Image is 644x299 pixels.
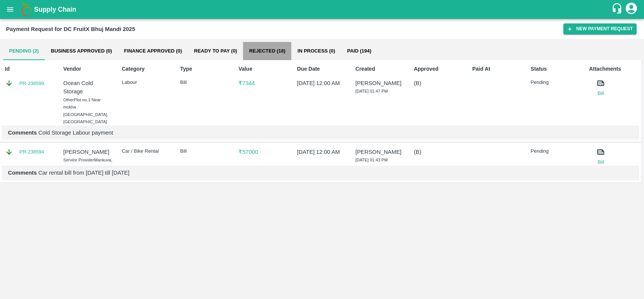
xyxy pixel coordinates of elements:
[188,42,243,60] button: Ready To Pay (0)
[624,2,638,17] div: account of current user
[341,42,377,60] button: Paid (194)
[530,65,581,73] p: Status
[414,79,464,87] p: (B)
[63,65,114,73] p: Vendor
[589,65,639,73] p: Attachments
[611,3,624,16] div: customer-support
[291,42,341,60] button: In Process (0)
[63,98,74,102] span: Other
[8,170,37,176] b: Comments
[8,129,633,137] p: Cold Storage Labour payment
[122,65,172,73] p: Category
[238,65,289,73] p: Value
[414,65,464,73] p: Approved
[19,80,44,87] a: PR-238599
[118,42,188,60] button: Finance Approved (0)
[180,65,230,73] p: Type
[589,90,612,97] a: Bill
[34,6,76,13] b: Supply Chain
[34,4,611,15] a: Supply Chain
[19,2,34,17] img: logo
[563,23,636,34] button: New Payment Request
[589,158,612,166] a: Bill
[63,98,108,124] span: Plot no.1 Near mokha [GEOGRAPHIC_DATA], [GEOGRAPHIC_DATA]
[63,158,94,162] span: Service Provider
[8,169,633,177] p: Car rental bill from [DATE] till [DATE]
[122,148,172,155] p: Car / Bike Rental
[355,89,388,93] span: [DATE] 01:47 PM
[355,148,406,156] p: [PERSON_NAME]
[180,79,230,86] p: Bill
[297,79,347,87] p: [DATE] 12:00 AM
[45,42,118,60] button: Business Approved (0)
[19,148,44,156] a: PR-238594
[180,148,230,155] p: Bill
[5,65,55,73] p: Id
[238,148,289,156] p: ₹ 57000
[2,1,19,18] button: open drawer
[63,79,114,96] p: Ocean Cold Storage
[530,79,581,86] p: Pending
[472,65,523,73] p: Paid At
[243,42,291,60] button: Rejected (18)
[8,130,37,136] b: Comments
[530,148,581,155] p: Pending
[63,148,114,156] p: [PERSON_NAME]
[238,79,289,87] p: ₹ 7344
[355,158,388,162] span: [DATE] 01:43 PM
[6,26,135,32] b: Payment Request for DC FruitX Bhuj Mandi 2025
[3,42,45,60] button: Pending (2)
[355,79,406,87] p: [PERSON_NAME]
[122,79,172,86] p: Labour
[297,148,347,156] p: [DATE] 12:00 AM
[355,65,406,73] p: Created
[297,65,347,73] p: Due Date
[94,158,112,162] span: Mankuva,
[414,148,464,156] p: (B)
